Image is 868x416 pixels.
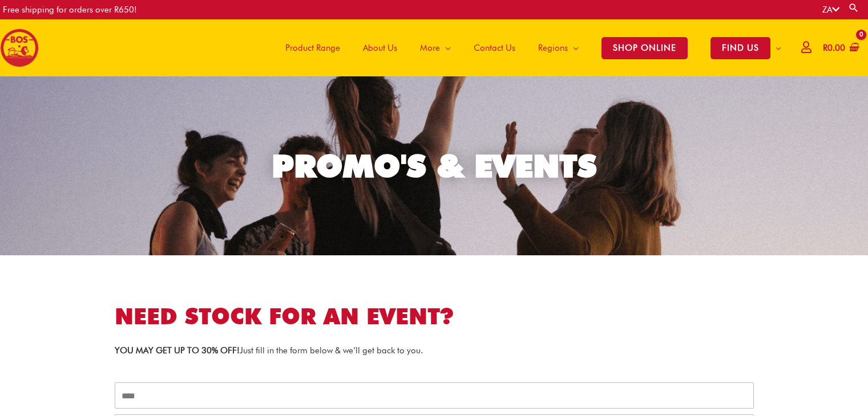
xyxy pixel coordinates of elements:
[823,43,827,53] span: R
[822,5,839,15] a: ZA
[274,19,352,76] a: Product Range
[590,19,699,76] a: SHOP ONLINE
[420,31,440,65] span: More
[115,345,240,356] strong: YOU MAY GET UP TO 30% OFF!
[115,301,754,332] h1: NEED STOCK FOR AN EVENT?
[821,35,859,61] a: View Shopping Cart, empty
[409,19,462,76] a: More
[352,19,409,76] a: About Us
[527,19,590,76] a: Regions
[272,150,597,182] div: PROMO'S & EVENTS
[710,37,770,59] span: FIND US
[823,43,845,53] bdi: 0.00
[285,31,340,65] span: Product Range
[848,2,859,13] a: Search button
[538,31,568,65] span: Regions
[474,31,515,65] span: Contact Us
[363,31,397,65] span: About Us
[265,19,793,76] nav: Site Navigation
[601,37,688,59] span: SHOP ONLINE
[462,19,527,76] a: Contact Us
[115,344,754,358] p: Just fill in the form below & we’ll get back to you.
